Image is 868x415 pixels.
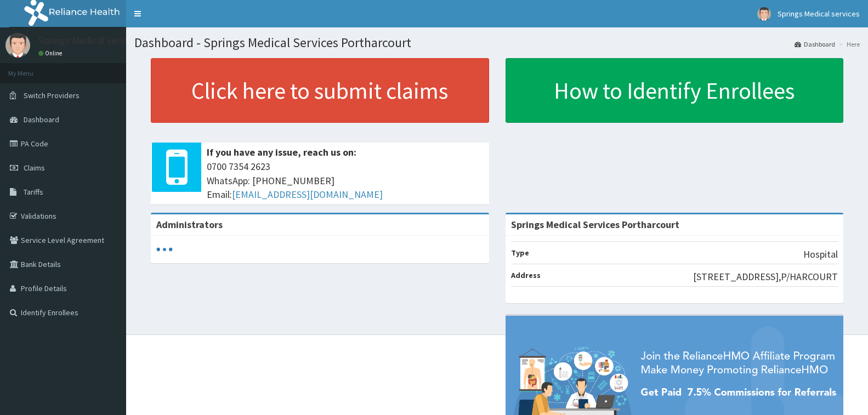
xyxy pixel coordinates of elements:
p: [STREET_ADDRESS],P/HARCOURT [693,270,838,284]
li: Here [836,39,860,49]
svg: audio-loading [156,241,173,258]
a: Click here to submit claims [151,58,489,123]
strong: Springs Medical Services Portharcourt [511,218,679,231]
b: Address [511,270,541,280]
span: Switch Providers [24,90,80,100]
span: Claims [24,163,45,173]
span: Tariffs [24,187,43,197]
span: Dashboard [24,115,59,124]
span: 0700 7354 2623 WhatsApp: [PHONE_NUMBER] Email: [207,160,484,202]
a: Online [38,49,65,57]
b: If you have any issue, reach us on: [207,146,356,158]
a: [EMAIL_ADDRESS][DOMAIN_NAME] [232,188,383,201]
p: Hospital [803,247,838,261]
a: How to Identify Enrollees [506,58,844,123]
p: Springs Medical services [38,36,142,46]
b: Type [511,248,529,258]
img: User Image [757,7,771,21]
a: Dashboard [795,39,835,49]
span: Springs Medical services [778,9,860,19]
img: User Image [5,33,30,58]
b: Administrators [156,218,223,231]
h1: Dashboard - Springs Medical Services Portharcourt [134,36,860,50]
